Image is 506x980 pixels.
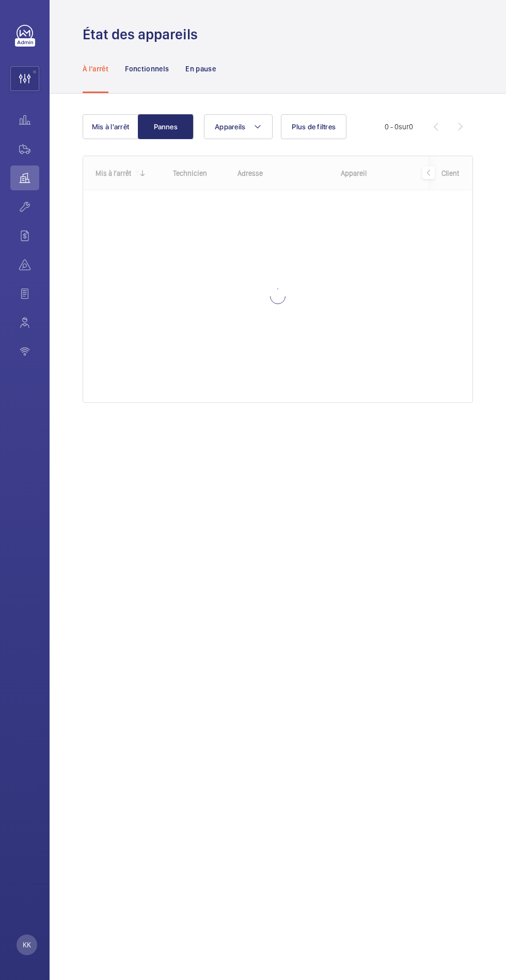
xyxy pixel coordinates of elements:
span: 0 - 0 0 [385,123,413,130]
h1: État des appareils [83,25,204,44]
p: À l'arrêt [83,64,108,74]
button: Mis à l'arrêt [83,114,138,139]
span: Plus de filtres [292,123,336,131]
span: sur [399,123,409,131]
p: Fonctionnels [125,64,169,74]
p: KK [23,940,31,950]
button: Appareils [204,114,273,139]
button: Pannes [138,114,194,139]
span: Appareils [215,123,245,131]
button: Plus de filtres [281,114,346,139]
p: En pause [185,64,216,74]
